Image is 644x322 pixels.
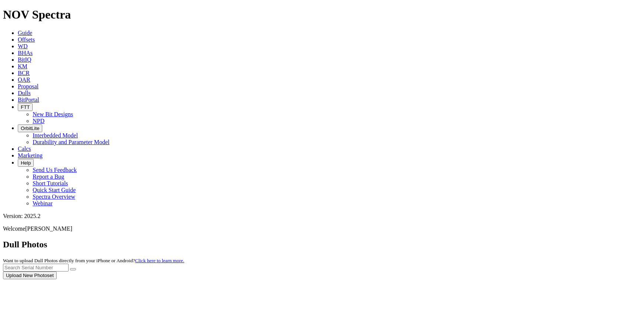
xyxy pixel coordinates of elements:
[33,193,75,200] a: Spectra Overview
[3,225,641,232] p: Welcome
[18,124,42,132] button: OrbitLite
[18,50,33,56] a: BHAs
[33,173,64,180] a: Report a Bug
[21,126,39,131] span: OrbitLite
[18,97,39,103] a: BitPortal
[3,240,641,250] h2: Dull Photos
[3,213,641,219] div: Version: 2025.2
[135,258,185,263] a: Click here to learn more.
[33,139,110,145] a: Durability and Parameter Model
[33,187,76,193] a: Quick Start Guide
[18,152,43,159] a: Marketing
[18,70,30,76] a: BCR
[3,271,57,279] button: Upload New Photoset
[18,36,35,43] a: Offsets
[18,159,34,167] button: Help
[33,111,73,117] a: New Bit Designs
[21,160,31,166] span: Help
[18,146,31,152] a: Calcs
[18,77,30,83] a: OAR
[18,83,39,90] a: Proposal
[3,264,69,271] input: Search Serial Number
[33,180,68,186] a: Short Tutorials
[18,63,27,69] a: KM
[18,103,33,111] button: FTT
[18,43,28,49] a: WD
[3,8,641,22] h1: NOV Spectra
[3,258,184,263] small: Want to upload Dull Photos directly from your iPhone or Android?
[33,118,44,124] a: NPD
[33,167,77,173] a: Send Us Feedback
[18,90,31,96] a: Dulls
[18,56,31,63] a: BitIQ
[33,200,53,206] a: Webinar
[21,104,30,110] span: FTT
[25,225,72,232] span: [PERSON_NAME]
[33,132,78,139] a: Interbedded Model
[18,30,32,36] a: Guide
